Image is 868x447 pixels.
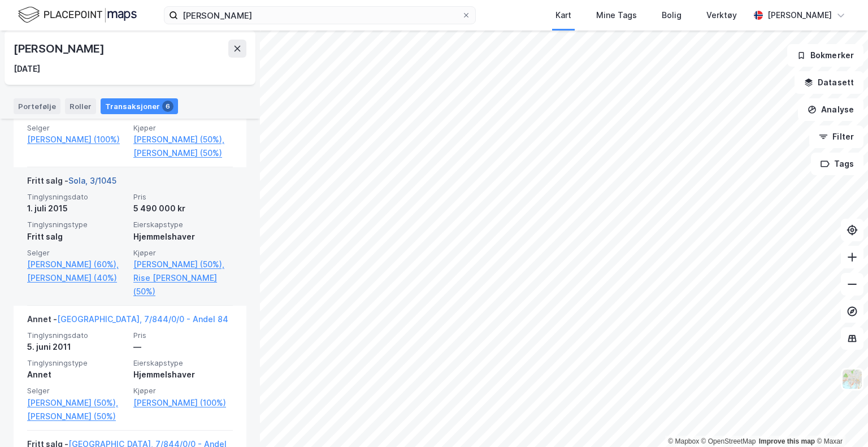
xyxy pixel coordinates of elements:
a: Improve this map [759,437,815,445]
input: Søk på adresse, matrikkel, gårdeiere, leietakere eller personer [178,7,462,24]
span: Selger [27,386,127,396]
div: Transaksjoner [101,98,178,114]
a: [PERSON_NAME] (60%), [27,258,127,271]
div: Kart [555,8,571,22]
button: Analyse [798,98,863,121]
a: [PERSON_NAME] (40%) [27,271,127,285]
div: Fritt salg [27,230,127,244]
span: Pris [133,331,233,340]
a: [PERSON_NAME] (100%) [133,396,233,410]
img: logo.f888ab2527a4732fd821a326f86c7f29.svg [18,5,137,25]
a: Sola, 3/1045 [68,176,116,185]
div: Fritt salg - [27,174,116,192]
a: [PERSON_NAME] (50%) [133,146,233,160]
div: Hjemmelshaver [133,368,233,381]
div: [PERSON_NAME] [14,40,106,58]
div: 5 490 000 kr [133,202,233,215]
div: — [133,340,233,354]
div: 6 [162,101,173,112]
div: 5. juni 2011 [27,340,127,354]
div: Kontrollprogram for chat [811,393,868,447]
div: Annet - [27,313,228,331]
div: [PERSON_NAME] [767,8,832,22]
a: [PERSON_NAME] (100%) [27,133,127,146]
a: [PERSON_NAME] (50%), [133,133,233,146]
span: Kjøper [133,123,233,133]
a: Mapbox [668,437,699,445]
div: Mine Tags [596,8,637,22]
button: Filter [809,125,863,148]
span: Eierskapstype [133,220,233,229]
div: [DATE] [14,62,40,76]
span: Eierskapstype [133,358,233,368]
div: Annet [27,368,127,381]
span: Tinglysningsdato [27,192,127,202]
a: Rise [PERSON_NAME] (50%) [133,271,233,298]
span: Selger [27,248,127,258]
div: Portefølje [14,98,60,114]
a: [PERSON_NAME] (50%), [27,396,127,410]
div: 1. juli 2015 [27,202,127,215]
div: Roller [65,98,96,114]
a: [GEOGRAPHIC_DATA], 7/844/0/0 - Andel 84 [57,314,228,324]
img: Z [841,368,863,390]
span: Tinglysningsdato [27,331,127,340]
div: Bolig [662,8,682,22]
div: Hjemmelshaver [133,230,233,244]
span: Selger [27,123,127,133]
a: [PERSON_NAME] (50%) [27,410,127,423]
iframe: Chat Widget [811,393,868,447]
span: Tinglysningstype [27,220,127,229]
a: OpenStreetMap [701,437,756,445]
button: Bokmerker [787,44,863,67]
button: Tags [811,153,863,175]
span: Pris [133,192,233,202]
span: Kjøper [133,386,233,396]
a: [PERSON_NAME] (50%), [133,258,233,271]
button: Datasett [795,71,863,94]
span: Kjøper [133,248,233,258]
span: Tinglysningstype [27,358,127,368]
div: Verktøy [706,8,737,22]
